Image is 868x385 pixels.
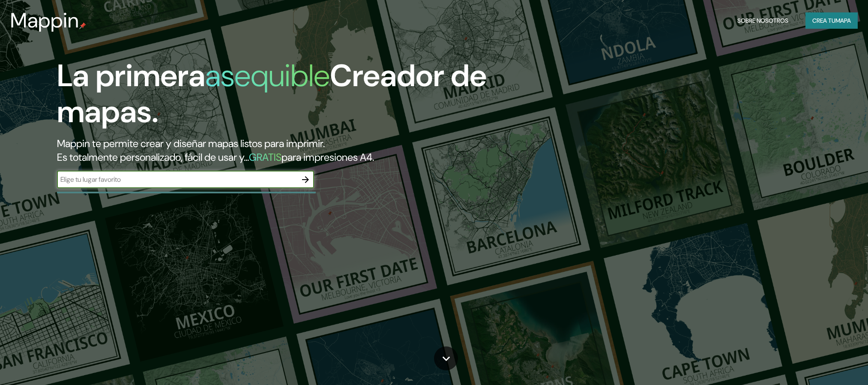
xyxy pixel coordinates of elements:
[57,56,487,132] font: Creador de mapas.
[205,56,330,96] font: asequible
[805,12,858,29] button: Crea tumapa
[281,150,374,164] font: para impresiones A4.
[57,174,297,184] input: Elige tu lugar favorito
[57,137,325,150] font: Mappin te permite crear y diseñar mapas listos para imprimir.
[249,150,281,164] font: GRATIS
[734,12,792,29] button: Sobre nosotros
[835,17,851,24] font: mapa
[79,22,86,29] img: pin de mapeo
[812,17,835,24] font: Crea tu
[792,352,859,376] iframe: Lanzador de widgets de ayuda
[57,56,205,96] font: La primera
[737,17,788,24] font: Sobre nosotros
[57,150,249,164] font: Es totalmente personalizado, fácil de usar y...
[10,7,79,34] font: Mappin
